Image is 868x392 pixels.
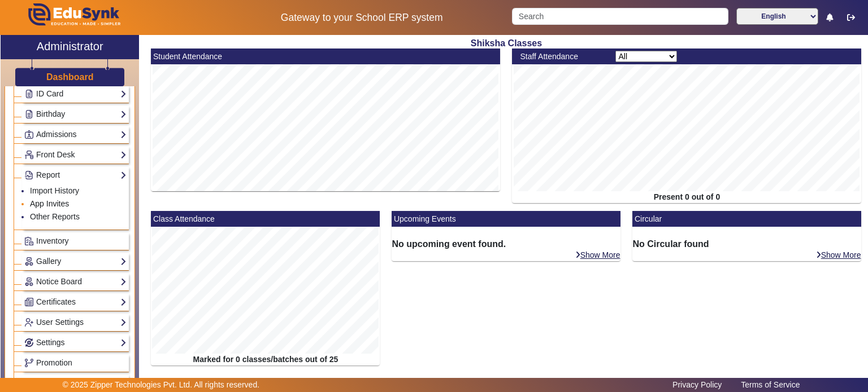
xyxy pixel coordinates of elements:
[46,71,94,83] a: Dashboard
[512,8,728,25] input: Search
[667,377,727,392] a: Privacy Policy
[632,239,861,249] h6: No Circular found
[392,239,620,249] h6: No upcoming event found.
[30,199,69,208] a: App Invites
[735,377,805,392] a: Terms of Service
[512,191,861,203] div: Present 0 out of 0
[151,211,380,227] mat-card-header: Class Attendance
[815,250,862,260] a: Show More
[151,354,380,365] div: Marked for 0 classes/batches out of 25
[151,49,500,64] mat-card-header: Student Attendance
[632,211,861,227] mat-card-header: Circular
[25,359,33,367] img: Branchoperations.png
[145,38,867,49] h2: Shiksha Classes
[36,236,69,245] span: Inventory
[1,35,139,59] a: Administrator
[37,39,103,53] h2: Administrator
[36,358,72,367] span: Promotion
[30,186,79,195] a: Import History
[24,356,127,369] a: Promotion
[24,235,127,248] a: Inventory
[46,72,94,82] h3: Dashboard
[30,212,80,221] a: Other Reports
[223,12,500,24] h5: Gateway to your School ERP system
[575,250,621,260] a: Show More
[392,211,620,227] mat-card-header: Upcoming Events
[63,379,260,391] p: © 2025 Zipper Technologies Pvt. Ltd. All rights reserved.
[514,51,610,63] div: Staff Attendance
[25,237,33,245] img: Inventory.png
